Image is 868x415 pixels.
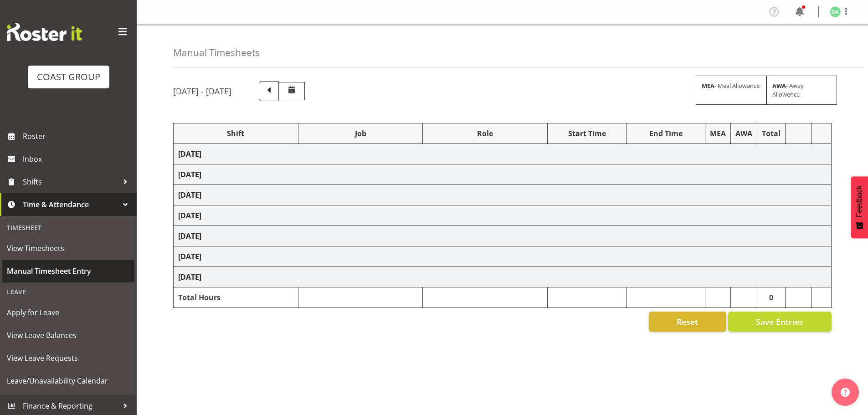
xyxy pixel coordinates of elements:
[851,176,868,238] button: Feedback - Show survey
[174,226,832,246] td: [DATE]
[552,128,621,139] div: Start Time
[841,388,850,397] img: help-xxl-2.png
[7,328,130,342] span: View Leave Balances
[735,128,752,139] div: AWA
[2,347,134,369] a: View Leave Requests
[757,287,786,308] td: 0
[23,152,132,166] span: Inbox
[7,306,130,319] span: Apply for Leave
[7,264,130,278] span: Manual Timesheet Entry
[2,301,134,324] a: Apply for Leave
[696,76,766,105] div: - Meal Allowance
[23,399,118,413] span: Finance & Reporting
[174,185,832,205] td: [DATE]
[631,128,700,139] div: End Time
[702,82,714,90] strong: MEA
[2,282,134,301] div: Leave
[174,267,832,287] td: [DATE]
[2,324,134,347] a: View Leave Balances
[7,351,130,365] span: View Leave Requests
[178,128,293,139] div: Shift
[174,246,832,267] td: [DATE]
[7,241,130,255] span: View Timesheets
[173,86,231,96] h5: [DATE] - [DATE]
[677,316,698,328] span: Reset
[710,128,726,139] div: MEA
[7,374,130,388] span: Leave/Unavailability Calendar
[649,312,726,332] button: Reset
[2,237,134,260] a: View Timesheets
[830,6,841,17] img: daniel-an1132.jpg
[766,76,837,105] div: - Away Allowence
[23,175,118,189] span: Shifts
[174,205,832,226] td: [DATE]
[7,23,82,41] img: Rosterit website logo
[728,312,832,332] button: Save Entries
[756,316,803,328] span: Save Entries
[762,128,781,139] div: Total
[174,144,832,164] td: [DATE]
[855,185,863,217] span: Feedback
[2,369,134,392] a: Leave/Unavailability Calendar
[174,287,298,308] td: Total Hours
[2,218,134,237] div: Timesheet
[37,70,100,84] div: COAST GROUP
[303,128,418,139] div: Job
[23,129,132,143] span: Roster
[2,260,134,282] a: Manual Timesheet Entry
[427,128,543,139] div: Role
[174,164,832,185] td: [DATE]
[173,47,260,58] h4: Manual Timesheets
[772,82,786,90] strong: AWA
[23,198,118,211] span: Time & Attendance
